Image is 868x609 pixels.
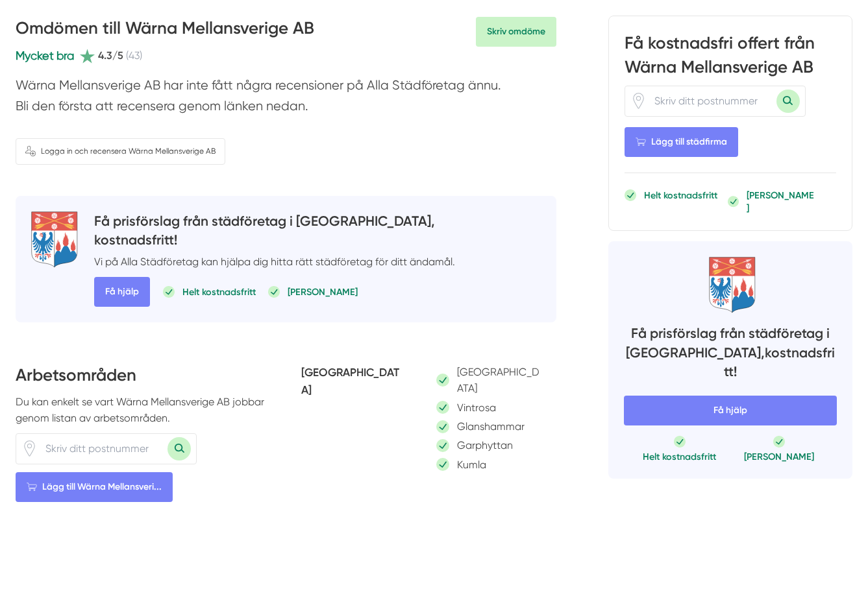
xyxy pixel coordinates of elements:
h3: Omdömen till Wärna Mellansverige AB [16,17,314,47]
span: Mycket bra [16,49,74,62]
svg: Pin / Karta [21,440,38,457]
h5: [GEOGRAPHIC_DATA] [301,364,405,402]
span: 4.3/5 [98,47,123,64]
span: (43) [126,47,142,64]
p: Vintrosa [457,400,496,416]
p: Vi på Alla Städföretag kan hjälpa dig hitta rätt städföretag för ditt ändamål. [94,254,455,270]
input: Skriv ditt postnummer [38,434,167,464]
button: Sök med postnummer [167,437,191,460]
p: Du kan enkelt se vart Wärna Mellansverige AB jobbar genom listan av arbetsområden. [16,394,270,427]
a: Logga in och recensera Wärna Mellansverige AB [16,138,225,165]
p: Glanshammar [457,418,525,435]
a: Skriv omdöme [476,17,556,47]
svg: Pin / Karta [630,93,647,109]
h3: Arbetsområden [16,364,270,394]
p: [PERSON_NAME] [747,189,815,215]
button: Sök med postnummer [776,90,800,113]
span: Klicka för att använda din position. [630,93,647,109]
h4: Få prisförslag från städföretag i [GEOGRAPHIC_DATA], kostnadsfritt! [624,324,837,385]
span: Klicka för att använda din position. [21,440,38,457]
p: Helt kostnadsfritt [643,450,716,463]
span: Logga in och recensera Wärna Mellansverige AB [41,145,216,158]
p: Kumla [457,457,486,473]
p: [PERSON_NAME] [288,285,358,298]
h3: Få kostnadsfri offert från Wärna Mellansverige AB [625,32,836,85]
h4: Få prisförslag från städföretag i [GEOGRAPHIC_DATA], kostnadsfritt! [94,211,455,254]
p: Wärna Mellansverige AB har inte fått några recensioner på Alla Städföretag ännu. Bli den första a... [16,75,556,123]
p: [PERSON_NAME] [744,450,814,463]
: Lägg till städfirma [625,127,738,157]
: Lägg till Wärna Mellansveri... [16,472,173,502]
p: Helt kostnadsfritt [644,189,717,202]
p: Helt kostnadsfritt [182,285,256,298]
p: Garphyttan [457,437,513,453]
input: Skriv ditt postnummer [647,86,776,115]
p: [GEOGRAPHIC_DATA] [457,364,540,397]
span: Få hjälp [94,277,150,307]
span: Få hjälp [624,396,837,425]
